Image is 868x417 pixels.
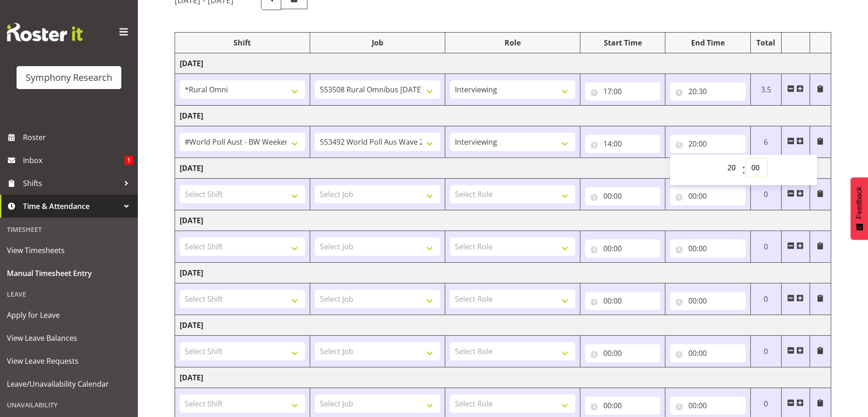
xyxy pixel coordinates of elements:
span: 1 [125,156,133,165]
div: Role [450,37,575,48]
input: Click to select... [585,344,661,362]
td: [DATE] [175,53,831,74]
a: Apply for Leave [2,304,136,327]
td: [DATE] [175,210,831,231]
span: Time & Attendance [23,199,119,213]
span: View Leave Balances [7,331,131,345]
div: Total [755,37,777,48]
input: Click to select... [585,239,661,258]
span: Inbox [23,153,125,167]
input: Click to select... [585,82,661,101]
span: Shifts [23,176,119,190]
input: Click to select... [670,187,746,205]
span: View Leave Requests [7,354,131,368]
input: Click to select... [670,396,746,415]
input: Click to select... [670,82,746,101]
td: [DATE] [175,263,831,283]
span: Roster [23,130,133,144]
div: Leave [2,285,136,304]
a: Manual Timesheet Entry [2,262,136,285]
button: Feedback - Show survey [851,177,868,240]
span: Apply for Leave [7,308,131,322]
div: Unavailability [2,395,136,414]
td: 0 [750,336,781,367]
td: 0 [750,283,781,315]
div: Shift [180,37,305,48]
td: [DATE] [175,367,831,388]
span: : [742,158,745,181]
input: Click to select... [585,292,661,310]
a: View Leave Requests [2,349,136,372]
input: Click to select... [670,135,746,153]
input: Click to select... [670,292,746,310]
input: Click to select... [585,396,661,415]
input: Click to select... [585,135,661,153]
a: View Timesheets [2,239,136,262]
div: Timesheet [2,220,136,239]
td: [DATE] [175,106,831,126]
td: [DATE] [175,315,831,336]
td: 0 [750,179,781,210]
div: Symphony Research [26,71,112,85]
div: Job [315,37,440,48]
input: Click to select... [670,344,746,362]
span: Feedback [855,186,863,219]
a: View Leave Balances [2,327,136,349]
td: [DATE] [175,158,831,179]
input: Click to select... [585,187,661,205]
img: Rosterit website logo [7,23,83,41]
span: View Timesheets [7,243,131,257]
input: Click to select... [670,239,746,258]
div: Start Time [585,37,661,48]
td: 3.5 [750,74,781,106]
td: 0 [750,231,781,263]
span: Manual Timesheet Entry [7,266,131,280]
a: Leave/Unavailability Calendar [2,372,136,395]
span: Leave/Unavailability Calendar [7,377,131,391]
div: End Time [670,37,746,48]
td: 6 [750,126,781,158]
